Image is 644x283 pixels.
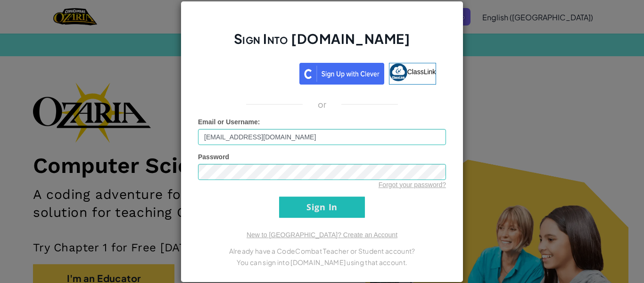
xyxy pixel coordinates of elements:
[299,63,384,85] img: clever_sso_button@2x.png
[247,231,397,239] a: New to [GEOGRAPHIC_DATA]? Create an Account
[198,30,446,57] h2: Sign Into [DOMAIN_NAME]
[389,63,407,81] img: classlink-logo-small.png
[279,197,365,218] input: Sign In
[407,68,436,75] span: ClassLink
[198,245,446,257] p: Already have a CodeCombat Teacher or Student account?
[198,118,258,126] span: Email or Username
[198,257,446,268] p: You can sign into [DOMAIN_NAME] using that account.
[379,181,446,189] a: Forgot your password?
[318,99,327,110] p: or
[198,153,229,161] span: Password
[198,117,260,127] label: :
[203,62,299,83] iframe: Sign in with Google Button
